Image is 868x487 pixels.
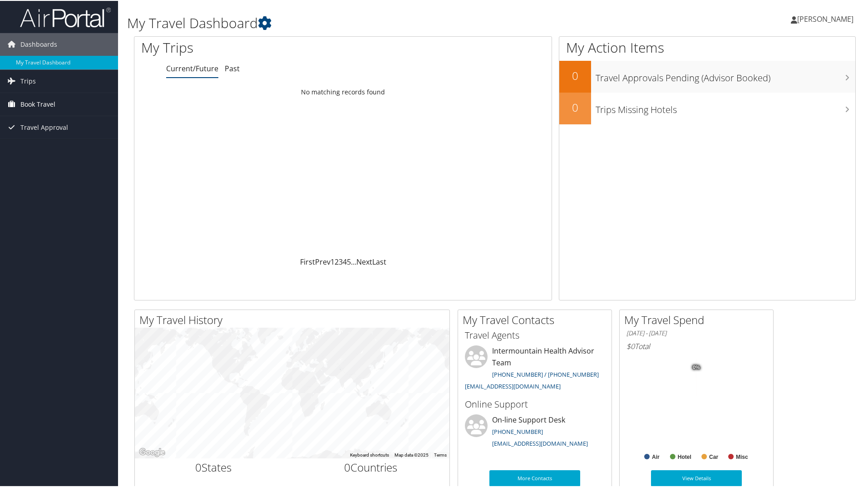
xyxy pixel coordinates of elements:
[693,364,700,369] tspan: 0%
[492,369,599,378] a: [PHONE_NUMBER] / [PHONE_NUMBER]
[460,344,609,393] li: Intermountain Health Advisor Team
[709,453,718,459] text: Car
[372,256,386,266] a: Last
[559,67,591,83] h2: 0
[434,452,447,457] a: Terms (opens in new tab)
[791,5,863,32] a: [PERSON_NAME]
[736,453,748,459] text: Misc
[652,453,660,459] text: Air
[343,256,347,266] a: 4
[465,328,605,341] h3: Travel Agents
[492,438,588,447] a: [EMAIL_ADDRESS][DOMAIN_NAME]
[137,446,167,457] a: Open this area in Google Maps (opens a new window)
[315,256,330,266] a: Prev
[142,459,286,474] h2: States
[335,256,339,266] a: 2
[347,256,351,266] a: 5
[20,32,57,55] span: Dashboards
[300,256,315,266] a: First
[460,413,609,451] li: On-line Support Desk
[492,427,543,435] a: [PHONE_NUMBER]
[20,69,36,92] span: Trips
[797,13,853,23] span: [PERSON_NAME]
[195,459,202,474] span: 0
[651,469,742,486] a: View Details
[678,453,691,459] text: Hotel
[137,446,167,457] img: Google
[141,37,371,56] h1: My Trips
[596,98,855,115] h3: Trips Missing Hotels
[339,256,343,266] a: 3
[344,459,350,474] span: 0
[596,66,855,84] h3: Travel Approvals Pending (Advisor Booked)
[624,311,773,327] h2: My Travel Spend
[139,311,449,327] h2: My Travel History
[489,469,580,486] a: More Contacts
[559,37,855,56] h1: My Action Items
[626,340,635,350] span: $0
[559,99,591,114] h2: 0
[626,328,766,337] h6: [DATE] - [DATE]
[166,63,218,73] a: Current/Future
[626,340,766,350] h6: Total
[330,256,335,266] a: 1
[356,256,372,266] a: Next
[559,60,855,92] a: 0Travel Approvals Pending (Advisor Booked)
[20,6,111,27] img: airportal-logo.png
[20,115,68,138] span: Travel Approval
[134,83,552,99] td: No matching records found
[20,92,55,115] span: Book Travel
[559,92,855,123] a: 0Trips Missing Hotels
[351,256,356,266] span: …
[299,459,443,474] h2: Countries
[350,451,389,457] button: Keyboard shortcuts
[225,63,240,73] a: Past
[127,13,617,32] h1: My Travel Dashboard
[465,381,561,389] a: [EMAIL_ADDRESS][DOMAIN_NAME]
[465,397,605,410] h3: Online Support
[463,311,612,327] h2: My Travel Contacts
[395,452,429,457] span: Map data ©2025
